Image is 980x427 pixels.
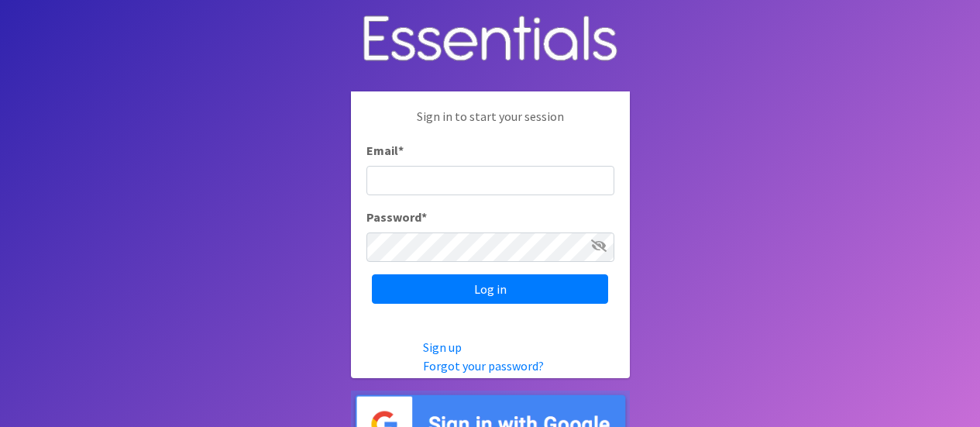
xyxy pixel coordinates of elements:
label: Email [366,141,404,160]
abbr: required [398,143,404,158]
abbr: required [421,209,427,225]
a: Sign up [423,339,462,355]
input: Log in [372,274,608,304]
a: Forgot your password? [423,358,544,374]
p: Sign in to start your session [366,107,614,141]
label: Password [366,208,427,226]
